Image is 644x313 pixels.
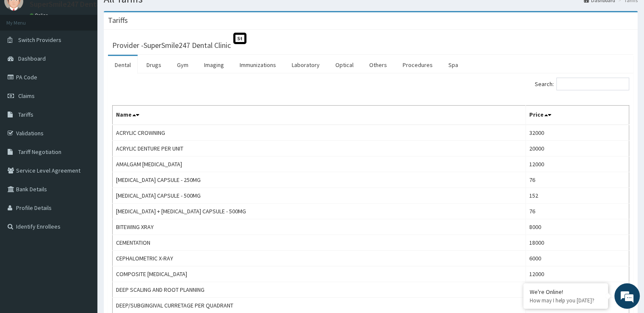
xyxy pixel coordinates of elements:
label: Search: [535,78,629,90]
td: 8000 [526,219,629,235]
span: Tariffs [18,111,33,118]
td: 76 [526,204,629,219]
td: BITEWING XRAY [113,219,526,235]
th: Name [113,106,526,125]
td: 12000 [526,266,629,282]
td: AMALGAM [MEDICAL_DATA] [113,156,526,172]
th: Price [526,106,629,125]
a: Spa [442,56,465,74]
td: [MEDICAL_DATA] + [MEDICAL_DATA] CAPSULE - 500MG [113,204,526,219]
td: [MEDICAL_DATA] CAPSULE - 250MG [113,172,526,188]
a: Optical [329,56,360,74]
td: ACRYLIC DENTURE PER UNIT [113,141,526,156]
td: CEPHALOMETRIC X-RAY [113,251,526,266]
span: Tariff Negotiation [18,148,61,156]
a: Drugs [140,56,168,74]
td: COMPOSITE [MEDICAL_DATA] [113,266,526,282]
h3: Provider - SuperSmile247 Dental Clinic [112,42,231,49]
a: Gym [170,56,195,74]
td: 6000 [526,251,629,266]
td: 18000 [526,235,629,251]
td: 20000 [526,141,629,156]
p: How may I help you today? [530,297,602,304]
span: St [233,33,246,44]
a: Online [30,12,50,18]
div: We're Online! [530,288,602,296]
td: 152 [526,188,629,204]
td: CEMENTATION [113,235,526,251]
td: 12000 [526,156,629,172]
td: ACRYLIC CROWNING [113,125,526,141]
a: Imaging [197,56,231,74]
span: Dashboard [18,55,46,62]
span: Claims [18,92,35,100]
a: Procedures [396,56,439,74]
h3: Tariffs [108,17,128,24]
input: Search: [556,78,629,90]
td: [MEDICAL_DATA] CAPSULE - 500MG [113,188,526,204]
a: Dental [108,56,138,74]
td: DEEP SCALING AND ROOT PLANNING [113,282,526,298]
a: Others [362,56,394,74]
p: SuperSmile247 Dental Clinic [30,0,122,8]
td: 28000 [526,282,629,298]
td: 76 [526,172,629,188]
td: 32000 [526,125,629,141]
a: Laboratory [285,56,326,74]
span: Switch Providers [18,36,61,44]
a: Immunizations [233,56,283,74]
